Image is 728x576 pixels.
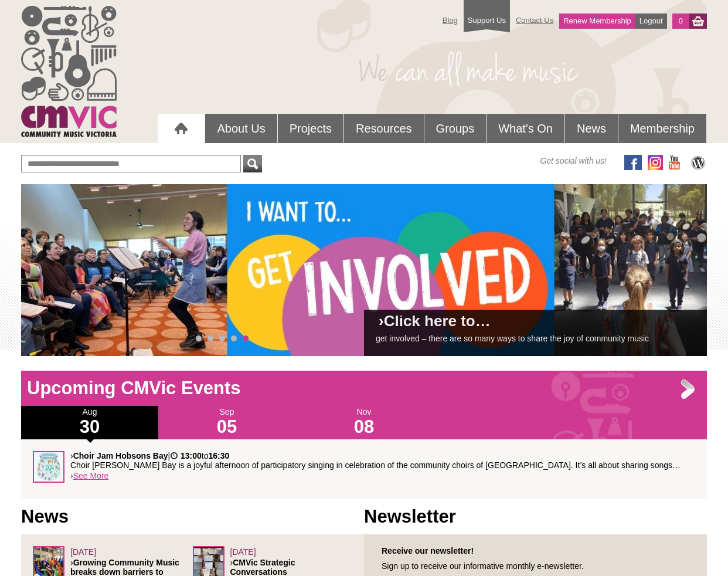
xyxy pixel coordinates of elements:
div: Sep [158,406,295,439]
a: Resources [344,114,424,143]
span: [DATE] [70,547,96,557]
h1: News [21,505,364,528]
div: › [33,451,695,487]
span: Get social with us! [540,155,607,167]
a: Projects [278,114,343,143]
img: CMVic Blog [689,155,707,170]
a: Click here to… [384,312,491,330]
h1: Newsletter [364,505,707,528]
a: Renew Membership [559,13,635,29]
h1: Upcoming CMVic Events [21,377,707,400]
a: About Us [205,114,277,143]
span: [DATE] [230,547,256,557]
a: Logout [635,13,667,29]
a: 0 [672,13,689,29]
a: See More [73,471,109,480]
a: Groups [424,114,487,143]
h1: 08 [295,418,433,436]
img: cmvic_logo.png [21,6,117,137]
div: Aug [21,406,158,439]
a: What's On [487,114,564,143]
p: Sign up to receive our informative monthly e-newsletter. [376,561,695,571]
img: CHOIR-JAM-jar.png [33,451,64,483]
strong: 13:00 [181,451,202,460]
h1: 05 [158,418,295,436]
a: get involved – there are so many ways to share the joy of community music [376,334,649,343]
strong: Receive our newsletter! [382,546,474,555]
a: Blog [437,10,464,31]
h2: › [376,316,695,333]
h1: 30 [21,418,158,436]
div: Nov [295,406,433,439]
a: Contact Us [510,10,559,31]
p: › | to Choir [PERSON_NAME] Bay is a joyful afternoon of participatory singing in celebration of t... [70,451,695,470]
a: News [565,114,618,143]
img: icon-instagram.png [648,155,663,170]
a: Membership [618,114,706,143]
strong: 16:30 [209,451,230,460]
strong: Choir Jam Hobsons Bay [73,451,168,460]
